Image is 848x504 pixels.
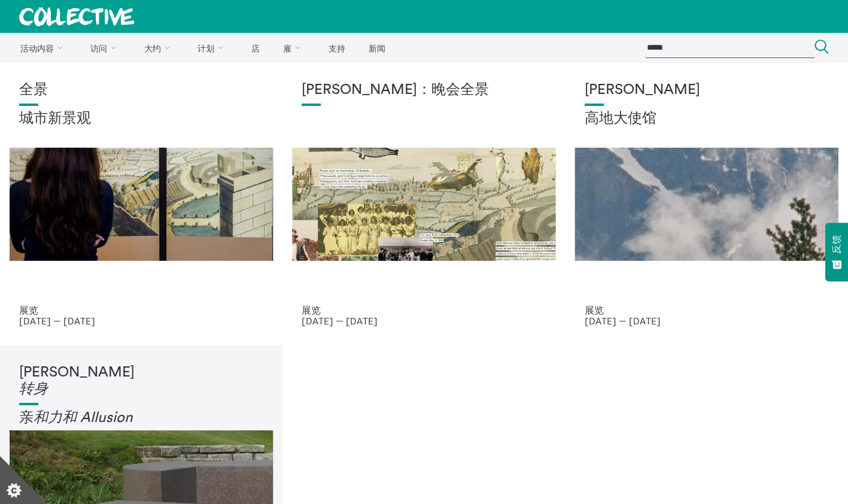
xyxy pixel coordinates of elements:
a: 访问 [80,33,132,63]
a: 计划 [187,33,239,63]
button: 反馈 - 显示调查 [825,223,848,281]
a: 支持 [318,33,355,63]
p: 展览 [585,305,829,315]
a: 活动内容 [10,33,78,63]
a: 新闻 [358,33,396,63]
em: 转身 [19,382,48,396]
h1: [PERSON_NAME] [585,82,829,99]
a: 乔西·瓦莱利 [PERSON_NAME]：晚会全景 展览 [DATE] — [DATE] [282,63,565,345]
h2: 亲 [19,410,263,427]
em: on [116,411,132,425]
p: [DATE] — [DATE] [302,315,546,326]
h1: [PERSON_NAME]：晚会全景 [302,82,546,99]
a: 雇 [273,33,316,63]
font: [PERSON_NAME] [19,365,135,396]
p: 展览 [302,305,546,315]
p: [DATE] — [DATE] [585,315,829,326]
em: 和力和 Allusi [34,411,116,425]
p: [DATE] — [DATE] [19,315,263,326]
h2: 高地大使馆 [585,111,829,127]
span: 反馈 [831,235,843,254]
p: 展览 [19,305,263,315]
a: 太阳能轮 17 [PERSON_NAME] 高地大使馆 展览 [DATE] — [DATE] [566,63,848,345]
a: 大约 [133,33,185,63]
a: 店 [241,33,270,63]
h2: 城市新景观 [19,111,263,127]
h1: 全景 [19,82,263,99]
